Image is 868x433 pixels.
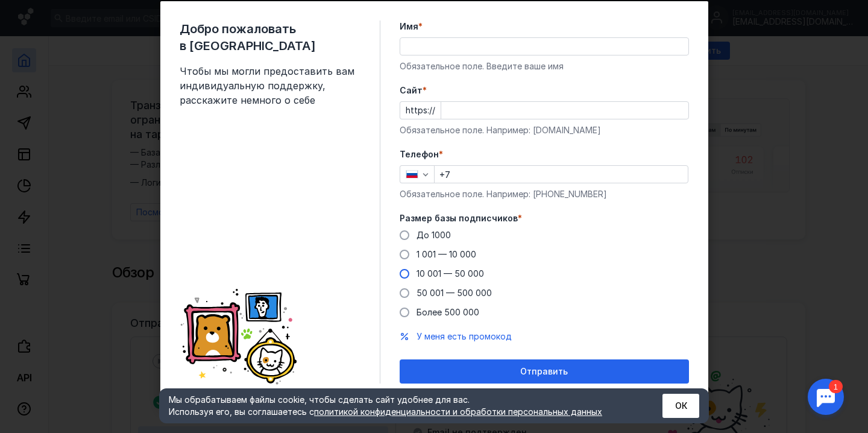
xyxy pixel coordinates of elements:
span: 10 001 — 50 000 [417,268,484,279]
span: У меня есть промокод [417,331,512,341]
div: Обязательное поле. Например: [DOMAIN_NAME] [400,124,689,136]
div: Обязательное поле. Например: [PHONE_NUMBER] [400,188,689,200]
button: У меня есть промокод [417,330,512,343]
span: Чтобы мы могли предоставить вам индивидуальную поддержку, расскажите немного о себе [180,64,360,107]
div: Мы обрабатываем файлы cookie, чтобы сделать сайт удобнее для вас. Используя его, вы соглашаетесь c [169,394,633,418]
span: Отправить [520,367,568,377]
button: Отправить [400,359,689,384]
span: Cайт [400,84,423,96]
span: Имя [400,21,418,33]
span: До 1000 [417,230,451,240]
span: Размер базы подписчиков [400,212,518,224]
span: 1 001 — 10 000 [417,249,476,259]
span: Более 500 000 [417,307,479,317]
span: Добро пожаловать в [GEOGRAPHIC_DATA] [180,21,360,54]
div: Обязательное поле. Введите ваше имя [400,60,689,72]
span: Телефон [400,148,439,160]
button: ОК [662,394,699,418]
span: 50 001 — 500 000 [417,288,492,298]
div: 1 [27,7,41,21]
a: политикой конфиденциальности и обработки персональных данных [314,406,602,417]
